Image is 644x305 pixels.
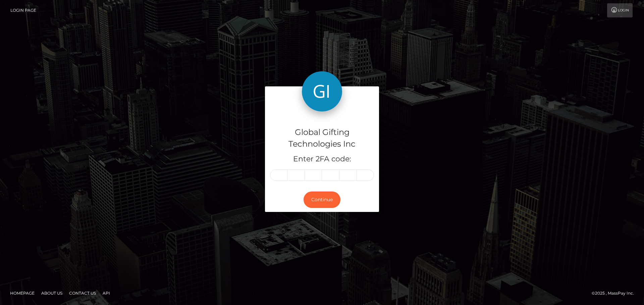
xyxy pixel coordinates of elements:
[39,288,65,298] a: About Us
[66,288,99,298] a: Contact Us
[270,154,374,164] h5: Enter 2FA code:
[100,288,113,298] a: API
[592,290,639,297] div: © 2025 , MassPay Inc.
[270,127,374,150] h4: Global Gifting Technologies Inc
[304,192,340,208] button: Continue
[607,3,633,17] a: Login
[7,288,37,298] a: Homepage
[302,71,342,111] img: Global Gifting Technologies Inc
[10,3,36,17] a: Login Page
